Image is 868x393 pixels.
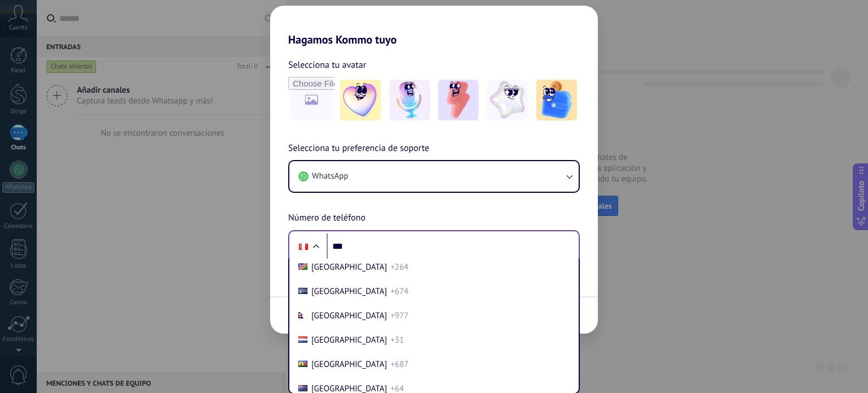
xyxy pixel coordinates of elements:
font: [GEOGRAPHIC_DATA] [311,335,387,346]
div: Perú: + 51 [293,235,314,258]
font: [GEOGRAPHIC_DATA] [311,262,387,273]
img: -3.jpeg [438,80,479,120]
font: +264 [390,262,409,273]
font: [GEOGRAPHIC_DATA] [311,286,387,297]
font: Selecciona tu avatar [288,59,366,71]
font: +31 [390,335,404,346]
font: [GEOGRAPHIC_DATA] [311,359,387,370]
font: +674 [390,286,409,297]
font: WhatsApp [312,171,348,182]
font: Hagamos Kommo tuyo [288,32,397,47]
font: +687 [390,359,409,370]
font: Selecciona tu preferencia de soporte [288,142,429,154]
font: [GEOGRAPHIC_DATA] [311,310,387,321]
font: Número de teléfono [288,212,366,223]
img: -4.jpeg [487,80,528,120]
font: +977 [390,310,409,321]
img: -2.jpeg [389,80,430,120]
button: WhatsApp [289,161,579,192]
img: -5.jpeg [536,80,577,120]
img: -1.jpeg [340,80,381,120]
